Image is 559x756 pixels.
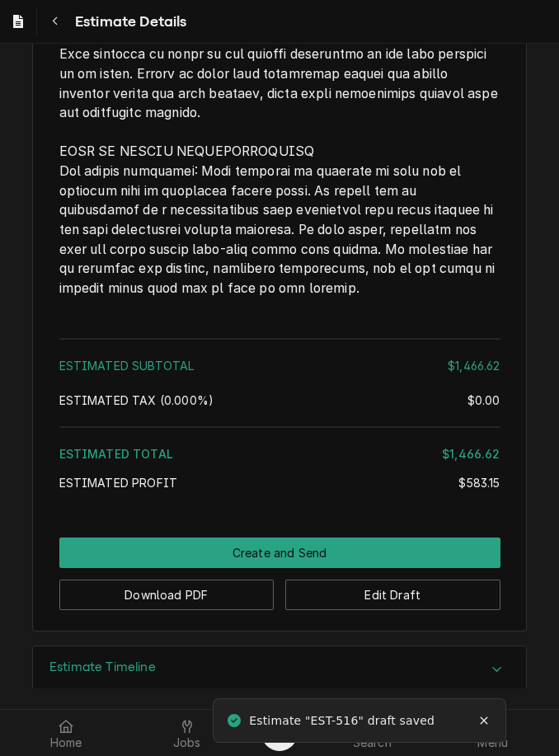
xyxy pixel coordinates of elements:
[59,476,178,490] span: Estimated Profit
[50,736,82,749] span: Home
[448,357,500,374] div: $1,466.62
[173,736,201,749] span: Jobs
[467,392,500,409] div: $0.00
[59,538,500,568] div: Button Group Row
[353,736,392,749] span: Search
[59,359,195,373] span: Estimated Subtotal
[59,538,500,610] div: Button Group
[59,392,500,409] div: Estimated Tax
[3,7,33,36] a: Go to Estimates
[285,580,500,610] button: Edit Draft
[59,568,500,610] div: Button Group Row
[477,736,508,749] span: Menu
[32,646,527,693] div: Estimate Timeline
[33,646,526,693] button: Accordion Details Expand Trigger
[70,11,187,33] span: Estimate Details
[49,660,156,675] h3: Estimate Timeline
[128,713,247,753] a: Jobs
[249,712,436,730] div: Estimate "EST-516" draft saved
[59,357,500,374] div: Estimated Subtotal
[59,474,500,491] div: Estimated Profit
[59,447,173,461] span: Estimated Total
[59,580,275,610] button: Download PDF
[59,538,500,568] button: Create and Send
[59,393,214,407] span: Estimated Tax ( 0.000% )
[33,646,526,693] div: Accordion Header
[59,332,500,503] div: Amount Summary
[442,445,500,463] div: $1,466.62
[59,445,500,463] div: Estimated Total
[40,7,70,36] button: Navigate back
[458,474,500,491] div: $583.15
[7,713,126,753] a: Home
